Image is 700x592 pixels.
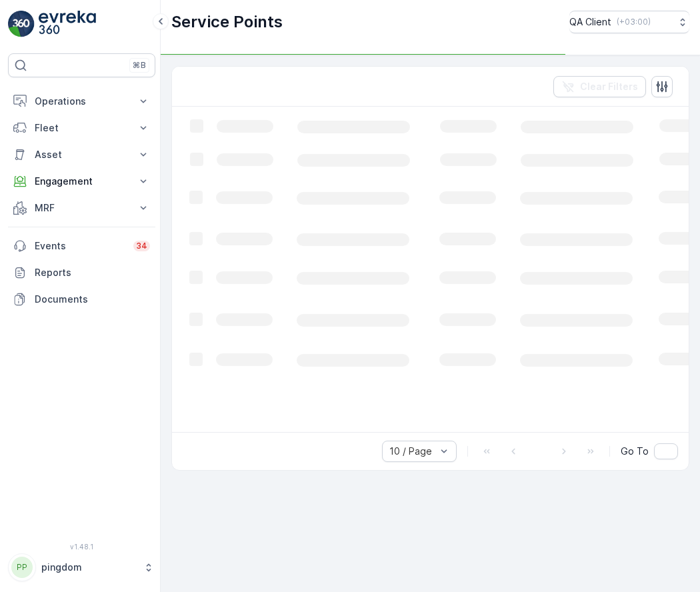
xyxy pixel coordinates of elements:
[11,557,33,578] div: PP
[8,115,155,141] button: Fleet
[35,293,150,306] p: Documents
[35,239,125,253] p: Events
[41,561,137,574] p: pingdom
[8,195,155,221] button: MRF
[617,17,651,27] p: ( +03:00 )
[133,60,146,71] p: ⌘B
[171,11,283,33] p: Service Points
[8,553,155,581] button: PPpingdom
[580,80,638,93] p: Clear Filters
[39,11,96,37] img: logo_light-DOdMpM7g.png
[8,259,155,286] a: Reports
[35,266,150,279] p: Reports
[35,121,129,135] p: Fleet
[35,201,129,215] p: MRF
[8,286,155,313] a: Documents
[569,11,689,33] button: QA Client(+03:00)
[553,76,646,97] button: Clear Filters
[35,175,129,188] p: Engagement
[8,168,155,195] button: Engagement
[35,148,129,161] p: Asset
[8,11,35,37] img: logo
[8,88,155,115] button: Operations
[8,543,155,551] span: v 1.48.1
[136,241,147,251] p: 34
[569,15,611,29] p: QA Client
[8,141,155,168] button: Asset
[8,233,155,259] a: Events34
[35,95,129,108] p: Operations
[621,445,649,458] span: Go To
